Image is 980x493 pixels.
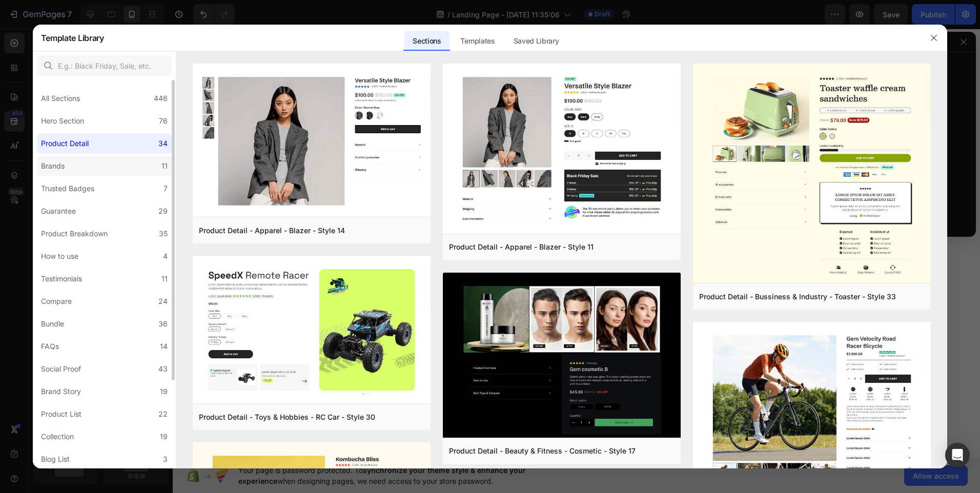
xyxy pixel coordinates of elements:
div: Product Detail - Toys & Hobbies - RC Car - Style 30 [199,411,375,423]
p: Every piece you see here is chosen with love, care, and intention. We hand-select crystals for th... [1,78,213,169]
span: inspired by CRO experts [71,263,141,272]
img: pd19.png [193,64,431,219]
div: Guarantee [41,205,76,217]
p: Because these aren’t just crystals—they’re keepsakes you can trust to hold their own story, waiti... [1,169,213,195]
div: Blog List [41,453,70,465]
div: 11 [161,273,168,285]
div: Hero Section [41,115,84,127]
div: How to use [41,250,78,262]
div: Open Intercom Messenger [945,443,970,467]
span: Add section [9,227,57,238]
div: Product List [41,408,81,420]
span: from URL or image [79,298,134,307]
div: Product Breakdown [41,228,108,240]
img: pr12.png [443,273,681,440]
input: E.g.: Black Friday, Sale, etc. [37,55,172,76]
div: 3 [163,453,168,465]
div: All Sections [41,92,80,105]
div: Testimonials [41,273,82,285]
div: 76 [159,115,168,127]
div: Product Detail - Bussiness & Industry - Toaster - Style 33 [699,291,896,303]
div: Compare [41,295,72,307]
div: 22 [158,408,168,420]
div: 19 [160,385,168,398]
div: FAQs [41,340,59,353]
div: Templates [452,31,503,51]
span: then drag & drop elements [68,333,145,342]
div: Sections [404,31,449,51]
img: pd30.png [193,256,431,405]
div: Brands [41,160,65,172]
div: Collection [41,430,74,443]
div: 446 [154,92,168,105]
div: Product Detail [41,137,89,150]
div: Add blank section [76,320,138,331]
div: 14 [160,340,168,353]
div: Saved Library [505,31,567,51]
div: Choose templates [76,250,138,261]
div: 19 [160,430,168,443]
div: 7 [164,182,168,195]
div: 11 [161,160,168,172]
h2: Template Library [41,25,104,51]
img: pd33.png [693,64,931,285]
div: Generate layout [80,285,134,296]
div: 35 [159,228,168,240]
div: 34 [158,137,168,150]
div: Product Detail - Apparel - Blazer - Style 11 [449,241,594,253]
div: 4 [163,250,168,262]
div: Bundle [41,318,64,330]
div: 36 [158,318,168,330]
div: 29 [158,205,168,217]
img: pd16.png [443,64,681,236]
div: Trusted Badges [41,182,94,195]
div: 24 [158,295,168,307]
div: Social Proof [41,363,81,375]
div: Product Detail - Apparel - Blazer - Style 14 [199,224,345,237]
div: Product Detail - Beauty & Fitness - Cosmetic - Style 17 [449,445,636,457]
div: 43 [158,363,168,375]
div: Brand Story [41,385,81,398]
